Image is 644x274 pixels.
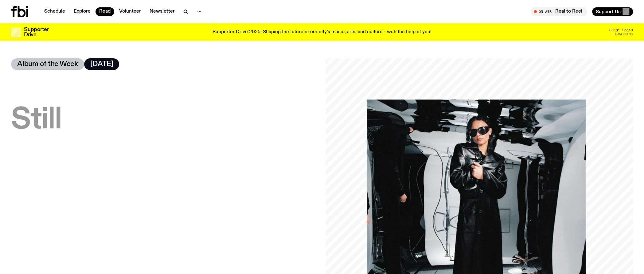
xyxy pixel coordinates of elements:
p: Supporter Drive 2025: Shaping the future of our city’s music, arts, and culture - with the help o... [213,29,431,35]
a: Volunteer [115,7,145,16]
a: Explore [70,7,94,16]
a: Read [96,7,114,16]
span: Album of the Week [17,61,78,68]
span: Remaining [614,33,633,36]
button: On AirReal to Reel [531,7,587,16]
span: Still [11,105,61,135]
span: 03:01:35:19 [609,29,633,32]
span: Support Us [596,9,621,14]
h3: Supporter Drive [24,27,49,37]
button: Support Us [592,7,633,16]
span: [DATE] [90,61,113,68]
a: Schedule [41,7,69,16]
a: Newsletter [146,7,178,16]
